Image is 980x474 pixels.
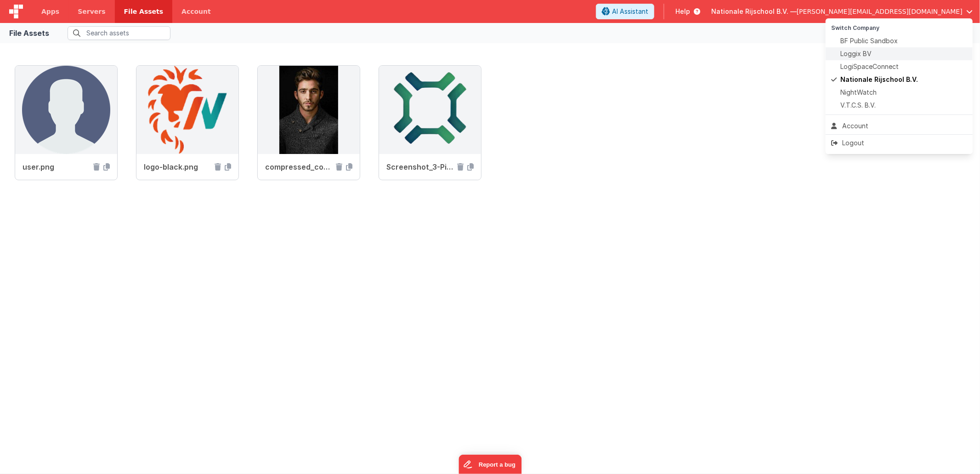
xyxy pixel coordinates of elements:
h5: Switch Company [831,25,967,31]
span: NightWatch [840,88,877,97]
div: Account [831,121,967,131]
span: BF Public Sandbox [840,36,898,46]
iframe: Marker.io feedback button [459,455,521,474]
span: Nationale Rijschool B.V. [840,75,918,84]
span: Loggix BV [840,49,872,58]
div: Logout [831,138,967,148]
span: V.T.C.S. B.V. [840,101,876,110]
span: LogiSpaceConnect [840,62,899,71]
